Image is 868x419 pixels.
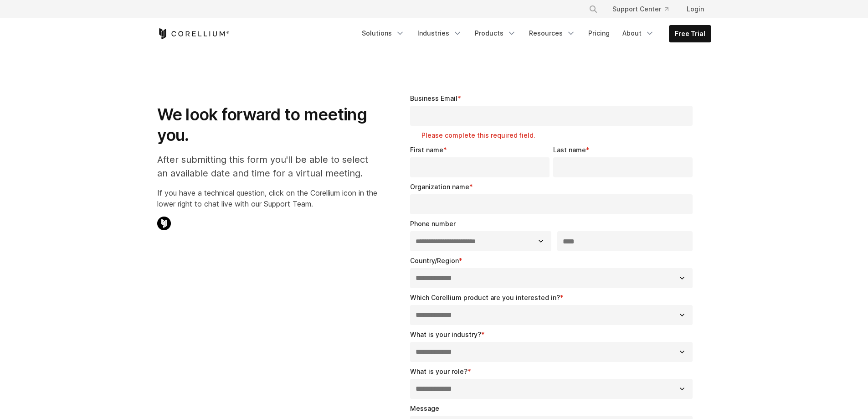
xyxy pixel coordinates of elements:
a: Solutions [356,25,410,41]
a: Support Center [605,1,676,17]
div: Navigation Menu [578,1,711,17]
p: After submitting this form you'll be able to select an available date and time for a virtual meet... [157,153,377,180]
span: Phone number [410,220,456,228]
img: Corellium Chat Icon [157,217,171,230]
a: Pricing [583,25,615,41]
a: Products [469,25,522,41]
a: Free Trial [669,26,711,42]
h1: We look forward to meeting you. [157,104,377,145]
span: Last name [553,146,586,154]
button: Search [585,1,601,17]
span: First name [410,146,443,154]
a: Resources [524,25,581,41]
span: Organization name [410,183,469,191]
a: Corellium Home [157,28,230,39]
span: What is your role? [410,367,467,375]
span: Country/Region [410,257,459,264]
label: Please complete this required field. [421,131,697,140]
a: Industries [412,25,467,41]
span: Which Corellium product are you interested in? [410,294,560,301]
p: If you have a technical question, click on the Corellium icon in the lower right to chat live wit... [157,187,377,209]
span: Message [410,404,439,412]
a: Login [679,1,711,17]
a: About [617,25,660,41]
span: What is your industry? [410,331,481,338]
div: Navigation Menu [356,25,711,42]
span: Business Email [410,94,457,102]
